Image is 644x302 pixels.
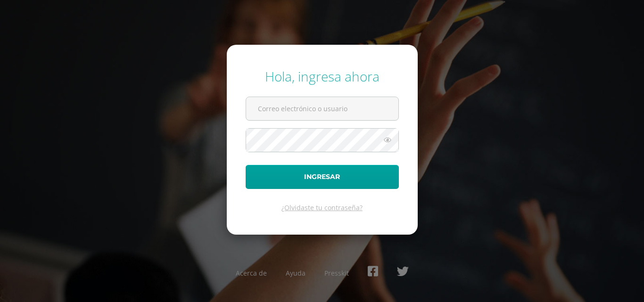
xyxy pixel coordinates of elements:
[324,269,349,278] a: Presskit
[246,67,399,85] div: Hola, ingresa ahora
[286,269,305,278] a: Ayuda
[281,203,363,212] a: ¿Olvidaste tu contraseña?
[246,97,398,120] input: Correo electrónico o usuario
[236,269,267,278] a: Acerca de
[246,165,399,189] button: Ingresar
